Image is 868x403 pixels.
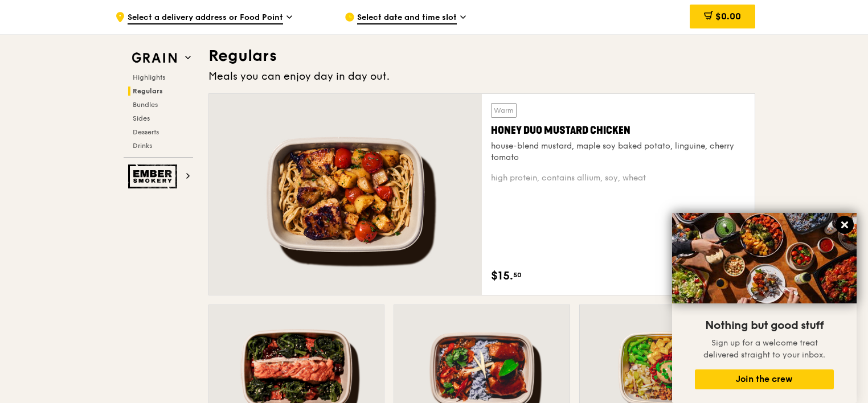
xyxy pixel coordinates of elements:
span: Sides [133,114,150,122]
img: Grain web logo [128,48,181,68]
span: Desserts [133,128,159,136]
div: Honey Duo Mustard Chicken [491,122,746,138]
span: Bundles [133,101,158,109]
button: Close [836,216,854,234]
span: Select date and time slot [357,12,457,24]
span: Nothing but good stuff [705,319,824,332]
span: $0.00 [715,11,741,22]
span: Highlights [133,73,165,81]
span: Drinks [133,142,152,150]
span: 50 [513,270,522,279]
img: DSC07876-Edit02-Large.jpeg [672,213,857,303]
button: Join the crew [695,369,834,389]
div: Warm [491,103,517,118]
h3: Regulars [208,46,755,66]
div: house-blend mustard, maple soy baked potato, linguine, cherry tomato [491,141,746,163]
span: $15. [491,268,513,285]
span: Regulars [133,87,163,95]
div: Meals you can enjoy day in day out. [208,68,755,84]
span: Select a delivery address or Food Point [128,12,283,24]
span: Sign up for a welcome treat delivered straight to your inbox. [703,338,825,360]
img: Ember Smokery web logo [128,165,181,188]
div: high protein, contains allium, soy, wheat [491,172,746,184]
